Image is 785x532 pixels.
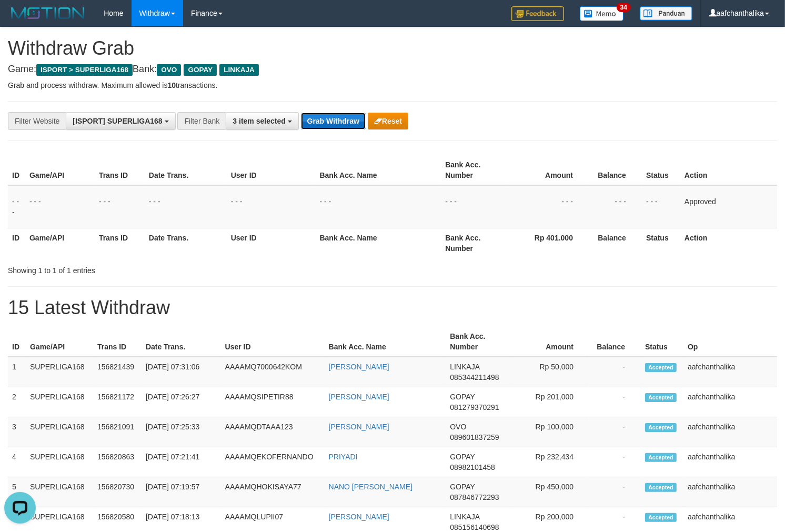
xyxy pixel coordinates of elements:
[73,117,162,125] span: [ISPORT] SUPERLIGA168
[589,185,642,228] td: - - -
[589,417,641,447] td: -
[26,417,93,447] td: SUPERLIGA168
[368,113,408,129] button: Reset
[450,513,479,521] span: LINKAJA
[221,387,325,417] td: AAAAMQSIPETIR88
[645,513,677,522] span: Accepted
[221,477,325,507] td: AAAAMQHOKISAYA77
[450,373,499,382] span: Copy 085344211498 to clipboard
[511,327,589,357] th: Amount
[645,423,677,432] span: Accepted
[26,387,93,417] td: SUPERLIGA168
[221,447,325,477] td: AAAAMQEKOFERNANDO
[325,327,446,357] th: Bank Acc. Name
[8,80,777,91] p: Grab and process withdraw. Maximum allowed is transactions.
[8,112,66,130] div: Filter Website
[511,417,589,447] td: Rp 100,000
[8,387,26,417] td: 2
[680,228,777,258] th: Action
[645,363,677,372] span: Accepted
[329,513,389,521] a: [PERSON_NAME]
[642,228,680,258] th: Status
[446,327,511,357] th: Bank Acc. Number
[167,81,176,89] strong: 10
[8,417,26,447] td: 3
[511,447,589,477] td: Rp 232,434
[142,327,221,357] th: Date Trans.
[8,185,25,228] td: - - -
[589,477,641,507] td: -
[95,155,145,185] th: Trans ID
[508,155,589,185] th: Amount
[329,393,389,401] a: [PERSON_NAME]
[329,453,358,461] a: PRIYADI
[511,357,589,387] td: Rp 50,000
[316,155,441,185] th: Bank Acc. Name
[8,297,777,318] h1: 15 Latest Withdraw
[683,357,777,387] td: aafchanthalika
[641,327,683,357] th: Status
[145,228,227,258] th: Date Trans.
[93,327,142,357] th: Trans ID
[316,185,441,228] td: - - -
[95,185,145,228] td: - - -
[450,483,475,491] span: GOPAY
[227,228,316,258] th: User ID
[450,463,495,471] span: Copy 08982101458 to clipboard
[508,228,589,258] th: Rp 401.000
[36,64,133,76] span: ISPORT > SUPERLIGA168
[93,357,142,387] td: 156821439
[221,417,325,447] td: AAAAMQDTAAA123
[8,38,777,59] h1: Withdraw Grab
[589,447,641,477] td: -
[219,64,259,76] span: LINKAJA
[329,363,389,371] a: [PERSON_NAME]
[26,447,93,477] td: SUPERLIGA168
[93,387,142,417] td: 156821172
[8,447,26,477] td: 4
[329,423,389,431] a: [PERSON_NAME]
[511,387,589,417] td: Rp 201,000
[640,6,692,21] img: panduan.png
[589,228,642,258] th: Balance
[450,423,466,431] span: OVO
[184,64,217,76] span: GOPAY
[8,64,777,75] h4: Game: Bank:
[329,483,412,491] a: NANO [PERSON_NAME]
[642,185,680,228] td: - - -
[221,357,325,387] td: AAAAMQ7000642KOM
[450,493,499,501] span: Copy 087846772293 to clipboard
[450,393,475,401] span: GOPAY
[450,363,479,371] span: LINKAJA
[4,4,36,36] button: Open LiveChat chat widget
[8,357,26,387] td: 1
[8,155,25,185] th: ID
[683,447,777,477] td: aafchanthalika
[25,185,95,228] td: - - -
[26,357,93,387] td: SUPERLIGA168
[511,6,564,21] img: Feedback.jpg
[227,155,316,185] th: User ID
[450,403,499,411] span: Copy 081279370291 to clipboard
[227,185,316,228] td: - - -
[93,447,142,477] td: 156820863
[301,113,366,129] button: Grab Withdraw
[145,185,227,228] td: - - -
[8,477,26,507] td: 5
[683,327,777,357] th: Op
[25,155,95,185] th: Game/API
[142,357,221,387] td: [DATE] 07:31:06
[508,185,589,228] td: - - -
[8,261,319,276] div: Showing 1 to 1 of 1 entries
[95,228,145,258] th: Trans ID
[450,433,499,441] span: Copy 089601837259 to clipboard
[580,6,624,21] img: Button%20Memo.svg
[26,327,93,357] th: Game/API
[93,417,142,447] td: 156821091
[157,64,181,76] span: OVO
[142,477,221,507] td: [DATE] 07:19:57
[589,155,642,185] th: Balance
[66,112,175,130] button: [ISPORT] SUPERLIGA168
[683,417,777,447] td: aafchanthalika
[8,228,25,258] th: ID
